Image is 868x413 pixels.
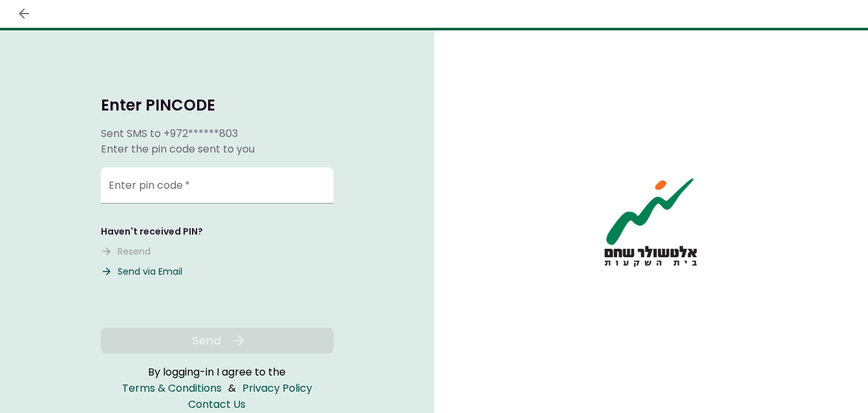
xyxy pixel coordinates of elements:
a: Contact Us [101,396,333,412]
button: Send [101,328,333,354]
div: & [101,380,333,396]
button: back [13,3,35,25]
div: By logging-in I agree to the [101,364,333,380]
span: Send [192,332,221,349]
img: AIO logo [596,175,706,268]
div: Haven't received PIN? [101,225,203,238]
button: Resend [101,245,151,259]
div: Sent SMS to Enter the pin code sent to you [101,126,333,157]
a: Terms & Conditions [122,380,222,396]
button: Send via Email [101,265,182,279]
h1: Enter PINCODE [101,95,333,116]
a: Privacy Policy [242,380,312,396]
